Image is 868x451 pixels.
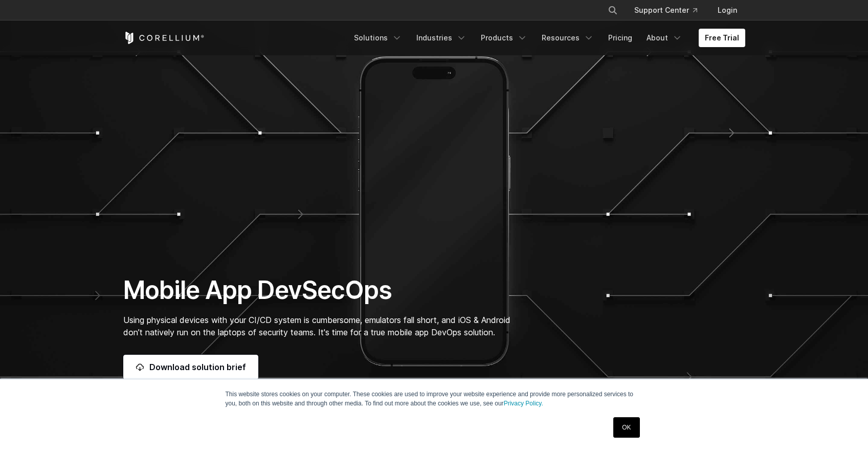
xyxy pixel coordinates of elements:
a: Login [709,1,745,19]
a: Free Trial [699,29,745,47]
a: Support Center [626,1,705,19]
button: Search [604,1,622,19]
h1: Mobile App DevSecOps [123,275,531,306]
a: Resources [536,29,600,47]
div: Navigation Menu [348,29,745,47]
div: Navigation Menu [595,1,745,19]
span: Using physical devices with your CI/CD system is cumbersome, emulators fall short, and iOS & Andr... [123,315,510,337]
a: Solutions [348,29,408,47]
a: Pricing [602,29,638,47]
a: OK [613,417,639,438]
p: This website stores cookies on your computer. These cookies are used to improve your website expe... [226,390,643,408]
a: Industries [410,29,473,47]
a: Privacy Policy. [504,400,543,407]
a: Products [475,29,533,47]
a: Download solution brief [123,355,258,379]
a: About [640,29,688,47]
a: Corellium Home [123,32,205,44]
